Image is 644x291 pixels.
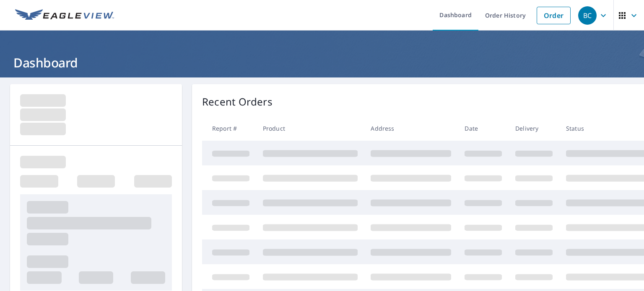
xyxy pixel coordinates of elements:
[202,94,273,109] p: Recent Orders
[537,7,571,24] a: Order
[256,116,364,141] th: Product
[578,6,597,25] div: BC
[10,54,634,71] h1: Dashboard
[202,116,256,141] th: Report #
[15,9,114,22] img: EV Logo
[364,116,458,141] th: Address
[509,116,559,141] th: Delivery
[458,116,509,141] th: Date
